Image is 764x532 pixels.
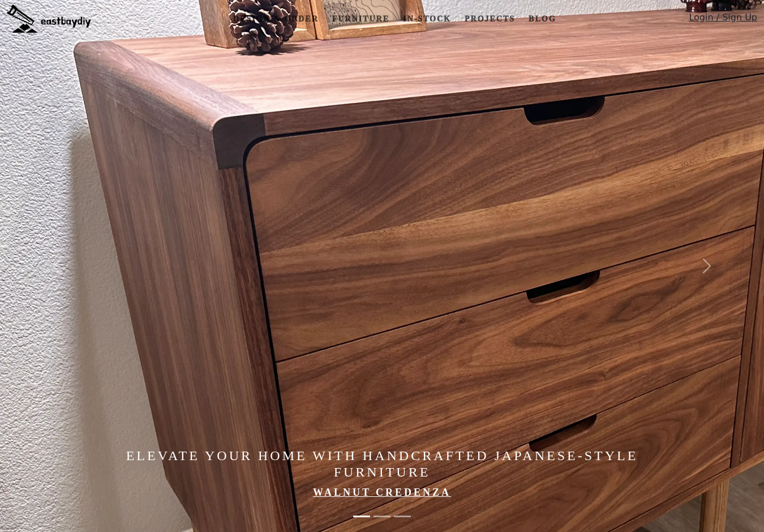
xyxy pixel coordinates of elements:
a: Furniture [328,8,394,29]
button: Elevate Your Home with Handcrafted Japanese-Style Furniture [353,510,370,523]
a: In-stock [398,8,456,29]
a: Login / Sign Up [689,11,757,29]
button: Made in the Bay Area [394,510,411,523]
h4: Elevate Your Home with Handcrafted Japanese-Style Furniture [115,448,650,480]
img: eastbaydiy [7,5,91,33]
a: Walnut Credenza [313,487,451,498]
a: Blog [524,8,560,29]
button: Japanese-Style Limited Edition [374,510,390,523]
a: Design & Order [229,8,323,29]
a: Projects [460,8,520,29]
